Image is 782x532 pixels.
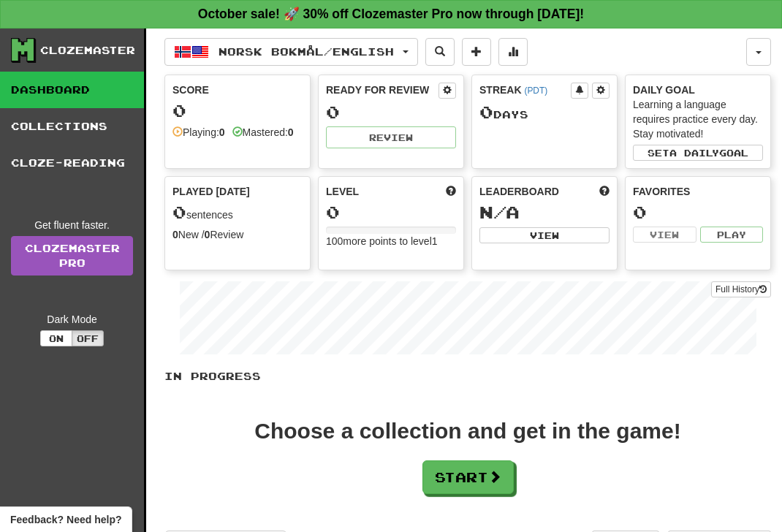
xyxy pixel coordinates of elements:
[172,203,303,222] div: sentences
[599,184,610,199] span: This week in points, UTC
[172,229,178,240] strong: 0
[326,126,456,148] button: Review
[633,83,763,97] div: Daily Goal
[633,145,763,161] button: Seta dailygoal
[479,102,493,122] span: 0
[669,148,719,158] span: a daily
[422,460,514,494] button: Start
[205,229,210,240] strong: 0
[479,184,559,199] span: Leaderboard
[326,184,359,199] span: Level
[479,83,571,97] div: Streak
[40,43,135,58] div: Clozemaster
[198,7,584,21] strong: October sale! 🚀 30% off Clozemaster Pro now through [DATE]!
[326,103,456,121] div: 0
[479,202,520,222] span: N/A
[462,38,491,66] button: Add sentence to collection
[326,83,439,97] div: Ready for Review
[479,103,610,122] div: Day s
[11,312,133,327] div: Dark Mode
[172,125,225,140] div: Playing:
[498,38,528,66] button: More stats
[288,126,294,138] strong: 0
[219,45,394,58] span: Norsk bokmål / English
[326,234,456,248] div: 100 more points to level 1
[172,227,303,242] div: New / Review
[164,38,418,66] button: Norsk bokmål/English
[446,184,456,199] span: Score more points to level up
[633,203,763,221] div: 0
[425,38,455,66] button: Search sentences
[72,330,104,346] button: Off
[700,227,764,243] button: Play
[633,97,763,141] div: Learning a language requires practice every day. Stay motivated!
[11,218,133,232] div: Get fluent faster.
[254,420,680,442] div: Choose a collection and get in the game!
[633,184,763,199] div: Favorites
[524,85,547,96] a: (PDT)
[633,227,696,243] button: View
[11,236,133,275] a: ClozemasterPro
[479,227,610,243] button: View
[172,83,303,97] div: Score
[172,202,186,222] span: 0
[326,203,456,221] div: 0
[10,512,121,527] span: Open feedback widget
[232,125,294,140] div: Mastered:
[711,281,771,297] button: Full History
[172,184,250,199] span: Played [DATE]
[40,330,72,346] button: On
[219,126,225,138] strong: 0
[172,102,303,120] div: 0
[164,369,771,384] p: In Progress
